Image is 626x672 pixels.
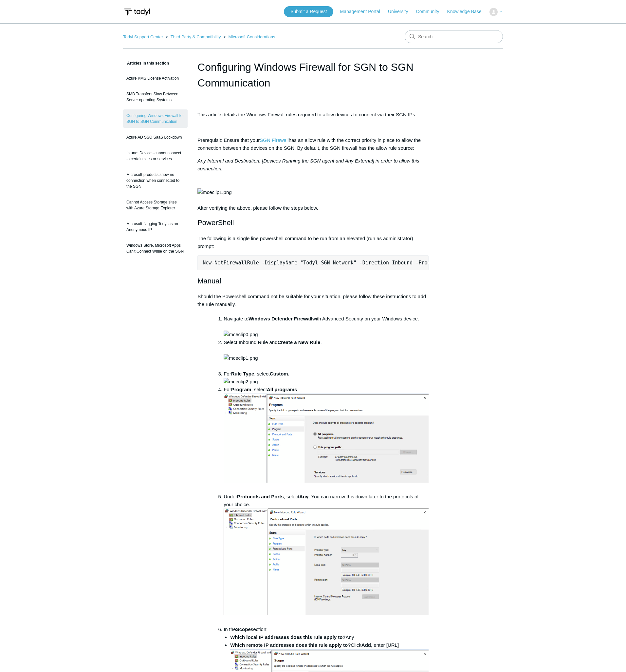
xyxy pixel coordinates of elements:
strong: Scope [236,626,251,632]
strong: Add [361,642,371,648]
a: Third Party & Compatibility [171,34,221,39]
li: Todyl Support Center [123,34,164,39]
em: Any Internal and Destination: [Devices Running the SGN agent and Any External] in order to allow ... [197,158,419,171]
a: Configuring Windows Firewall for SGN to SGN Communication [123,109,188,128]
input: Search [405,30,503,43]
a: Azure KMS License Activation [123,72,188,85]
a: SMB Transfers Slow Between Server operating Systems [123,88,188,106]
h2: Manual [197,275,429,287]
li: For , select [224,370,429,386]
p: Prerequisit: Ensure that your has an allow rule with the correct priority in place to allow the c... [197,136,429,152]
li: Under , select . You can narrow this down later to the protocols of your choice. [224,493,429,625]
li: Microsoft Considerations [222,34,275,39]
img: mceclip1.png [224,354,258,362]
strong: Protocols and Ports [237,494,284,499]
a: Windows Store, Microsoft Apps Can't Connect While on the SGN [123,239,188,258]
a: Microsoft Considerations [228,34,275,39]
img: mceclip2.png [224,378,258,386]
li: Third Party & Compatibility [164,34,222,39]
strong: Custom. [270,371,289,376]
img: Todyl Support Center Help Center home page [123,6,151,18]
img: mceclip1.png [197,188,231,196]
a: Microsoft flagging Todyl as an Anonymous IP [123,218,188,236]
strong: Create a New Rule [277,339,320,345]
a: Management Portal [340,8,387,15]
span: Articles in this section [123,61,169,66]
a: University [388,8,414,15]
strong: Which local IP addresses does this rule apply to? [230,634,345,640]
a: Azure AD SSO SaaS Lockdown [123,131,188,144]
strong: Any [299,494,308,499]
p: Should the Powershell command not be suitable for your situation, please follow these instruction... [197,293,429,308]
strong: Which remote IP addresses does this rule apply to? [230,642,351,648]
a: SGN Firewall [260,137,288,143]
strong: All programs [267,387,297,392]
a: Community [416,8,446,15]
li: Navigate to with Advanced Security on your Windows device. [224,315,429,338]
a: Cannot Access Storage sites with Azure Storage Explorer [123,196,188,214]
p: After verifying the above, please follow the steps below. [197,157,429,212]
strong: Windows Defender Firewall [249,316,312,321]
img: mceclip0.png [224,331,258,338]
h1: Configuring Windows Firewall for SGN to SGN Communication [197,59,429,91]
a: Submit a Request [284,6,333,17]
a: Microsoft products show no connection when connected to the SGN [123,168,188,193]
li: For , select [224,386,429,493]
a: Knowledge Base [447,8,488,15]
p: The following is a single line powershell command to be run from an elevated (run as administrato... [197,235,429,250]
pre: New-NetFirewallRule -DisplayName "Todyl SGN Network" -Direction Inbound -Program Any -LocalAddres... [197,255,429,270]
li: Any [230,633,429,641]
a: Intune: Devices cannot connect to certain sites or services [123,147,188,165]
a: Todyl Support Center [123,34,163,39]
strong: Rule Type [231,371,254,376]
p: This article details the Windows Firewall rules required to allow devices to connect via their SG... [197,111,429,119]
h2: PowerShell [197,217,429,228]
li: Select Inbound Rule and . [224,338,429,370]
strong: Program [231,387,251,392]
